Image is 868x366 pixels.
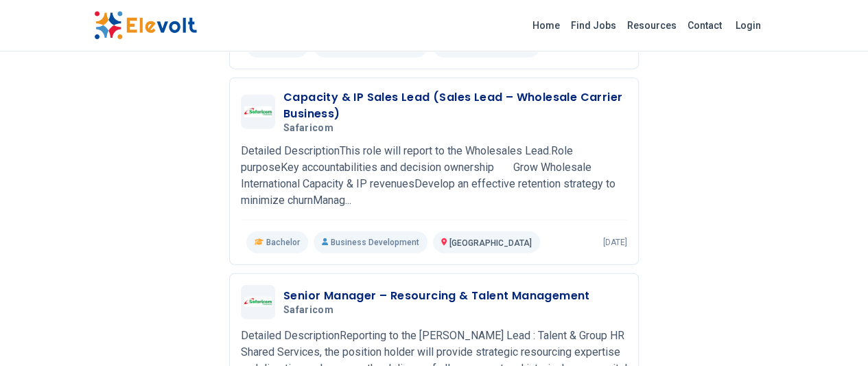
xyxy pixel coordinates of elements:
[314,231,427,253] p: Business Development
[283,122,333,135] span: Safaricom
[799,300,868,366] iframe: Chat Widget
[241,89,627,253] a: SafaricomCapacity & IP Sales Lead (Sales Lead – Wholesale Carrier Business)SafaricomDetailed Desc...
[727,12,769,39] a: Login
[283,304,333,317] span: Safaricom
[682,14,727,36] a: Contact
[527,14,565,36] a: Home
[565,14,622,36] a: Find Jobs
[94,11,197,40] img: Elevolt
[622,14,682,36] a: Resources
[283,288,590,304] h3: Senior Manager – Resourcing & Talent Management
[449,238,532,248] span: [GEOGRAPHIC_DATA]
[603,237,627,248] p: [DATE]
[266,237,300,248] span: Bachelor
[283,89,627,122] h3: Capacity & IP Sales Lead (Sales Lead – Wholesale Carrier Business)
[241,143,627,209] p: Detailed DescriptionThis role will report to the Wholesales Lead.Role purposeKey accountabilities...
[244,106,272,117] img: Safaricom
[244,297,272,308] img: Safaricom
